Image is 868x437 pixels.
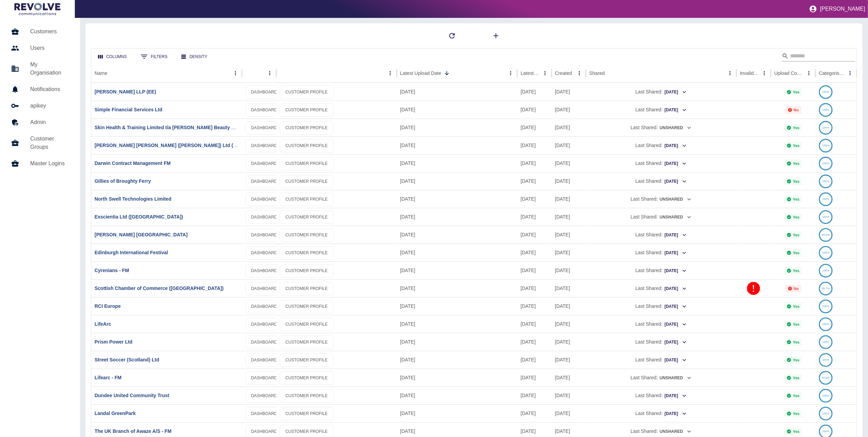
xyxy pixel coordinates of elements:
[552,261,586,279] div: 04 Jul 2023
[30,44,69,52] h5: Users
[822,215,829,218] text: 100%
[664,319,687,330] button: [DATE]
[555,70,572,76] div: Created
[280,336,334,349] a: CUSTOMER PROFILE
[95,285,224,291] a: Scottish Chamber of Commerce ([GEOGRAPHIC_DATA])
[517,386,552,404] div: 07 Sep 2025
[793,429,799,434] p: Yes
[664,391,687,401] button: [DATE]
[517,351,552,369] div: 30 Aug 2025
[659,212,692,223] button: Unshared
[30,159,69,168] h5: Master Logins
[397,136,517,154] div: 16 Sep 2025
[575,68,584,78] button: Created column menu
[793,412,799,416] p: Yes
[552,226,586,244] div: 04 Jul 2023
[740,70,759,76] div: Invalid Creds
[280,139,334,153] a: CUSTOMER PROFILE
[552,297,586,315] div: 04 Jul 2023
[793,358,799,362] p: Yes
[95,232,188,237] a: [PERSON_NAME] [GEOGRAPHIC_DATA]
[397,297,517,315] div: 12 Sep 2025
[822,251,829,254] text: 100%
[517,279,552,297] div: 06 Sep 2025
[793,179,799,183] p: Yes
[552,101,586,119] div: 04 Jul 2023
[280,193,334,206] a: CUSTOMER PROFILE
[794,287,799,291] p: No
[95,428,172,434] a: The UK Branch of Awaze A/S - FM
[280,211,334,224] a: CUSTOMER PROFILE
[95,178,151,184] a: Gillies of Broughty Ferry
[819,70,845,76] div: Categorised
[280,371,334,385] a: CUSTOMER PROFILE
[589,369,733,386] div: Last Shared:
[280,389,334,403] a: CUSTOMER PROFILE
[521,70,540,76] div: Latest Usage
[552,119,586,136] div: 17 Sep 2025
[517,297,552,315] div: 04 Sep 2025
[664,176,687,187] button: [DATE]
[589,70,605,76] div: Shared
[95,125,253,130] a: Skin Health & Training Limited t/a [PERSON_NAME] Beauty Academy
[245,354,283,367] a: DASHBOARD
[589,298,733,315] div: Last Shared:
[540,68,550,78] button: Latest Usage column menu
[552,386,586,404] div: 04 Jul 2023
[552,208,586,226] div: 04 Jul 2023
[385,68,395,78] button: column menu
[725,68,735,78] button: Shared column menu
[822,144,829,147] text: 100%
[822,287,830,290] text: 99.7%
[95,393,170,398] a: Dundee United Community Trust
[5,23,74,40] a: Customers
[552,351,586,369] div: 20 Feb 2024
[95,70,107,76] div: Name
[517,83,552,101] div: 22 Aug 2025
[517,404,552,422] div: 05 Sep 2025
[664,87,687,98] button: [DATE]
[397,279,517,297] div: 12 Sep 2025
[793,394,799,398] p: Yes
[95,321,111,327] a: LifeArc
[552,279,586,297] div: 10 Apr 2024
[245,193,283,206] a: DASHBOARD
[659,123,692,133] button: Unshared
[822,269,829,272] text: 100%
[95,107,163,112] a: Simple Financial Services Ltd
[589,137,733,154] div: Last Shared:
[589,333,733,351] div: Last Shared:
[589,244,733,261] div: Last Shared:
[280,228,334,242] a: CUSTOMER PROFILE
[822,412,829,415] text: 100%
[280,86,334,99] a: CUSTOMER PROFILE
[785,285,802,292] div: Not all required reports for this customer were uploaded for the latest usage month.
[552,244,586,261] div: 04 Jul 2023
[95,411,136,416] a: Landal GreenPark
[820,6,865,12] p: [PERSON_NAME]
[5,114,74,131] a: Admin
[589,119,733,136] div: Last Shared:
[95,357,159,362] a: Street Soccer (Scotland) Ltd
[793,376,799,380] p: Yes
[397,101,517,119] div: 17 Sep 2025
[589,208,733,226] div: Last Shared:
[552,190,586,208] div: 07 May 2025
[774,70,803,76] div: Upload Complete
[793,304,799,309] p: Yes
[5,40,74,56] a: Users
[845,68,855,78] button: Categorised column menu
[245,300,283,313] a: DASHBOARD
[793,340,799,344] p: Yes
[245,318,283,331] a: DASHBOARD
[589,155,733,172] div: Last Shared:
[245,175,283,188] a: DASHBOARD
[664,337,687,348] button: [DATE]
[280,354,334,367] a: CUSTOMER PROFILE
[5,155,74,172] a: Master Logins
[517,119,552,136] div: 31 Aug 2025
[397,404,517,422] div: 11 Sep 2025
[552,333,586,351] div: 04 Jul 2023
[5,98,74,114] a: apikey
[280,246,334,260] a: CUSTOMER PROFILE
